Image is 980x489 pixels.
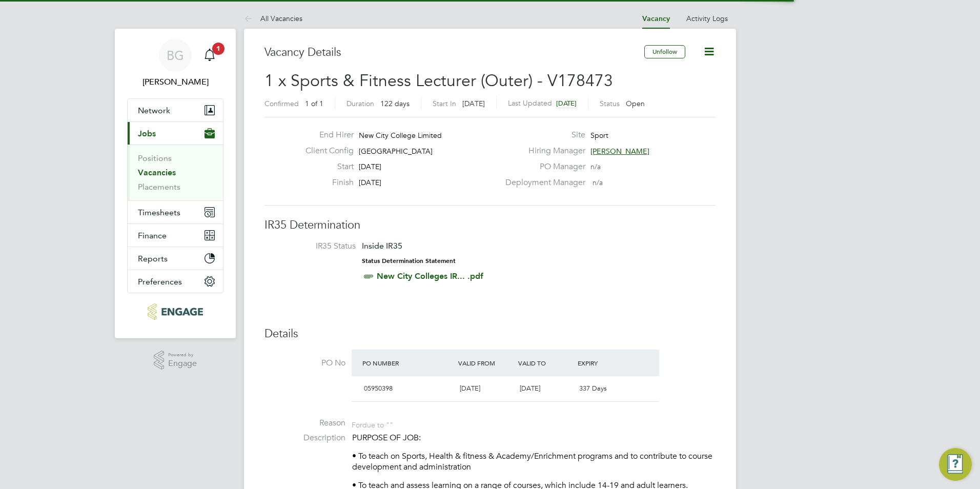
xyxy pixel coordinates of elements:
[297,130,354,140] label: End Hirer
[264,418,345,429] label: Reason
[508,98,552,108] label: Last Updated
[115,29,236,338] nav: Main navigation
[138,129,156,138] span: Jobs
[499,146,585,156] label: Hiring Manager
[128,224,223,247] button: Finance
[128,122,223,145] button: Jobs
[127,39,223,88] a: BG[PERSON_NAME]
[212,43,224,55] span: 1
[244,14,302,23] a: All Vacancies
[138,231,167,240] span: Finance
[128,247,223,270] button: Reports
[939,448,972,481] button: Engage Resource Center
[499,130,585,140] label: Site
[264,433,345,443] label: Description
[600,99,620,108] label: Status
[462,99,485,108] span: [DATE]
[264,45,644,60] h3: Vacancy Details
[352,433,716,443] p: PURPOSE OF JOB:
[352,451,716,473] p: • To teach on Sports, Health & fitness & Academy/Enrichment programs and to contribute to course ...
[433,99,456,108] label: Start In
[264,358,345,369] label: PO No
[352,418,393,430] div: For due to ""
[499,161,585,172] label: PO Manager
[168,359,197,368] span: Engage
[364,384,393,393] span: 05950398
[362,241,402,251] span: Inside IR35
[138,153,172,163] a: Positions
[297,146,354,156] label: Client Config
[167,49,184,62] span: BG
[556,99,577,108] span: [DATE]
[128,201,223,223] button: Timesheets
[138,208,180,217] span: Timesheets
[642,14,670,23] a: Vacancy
[359,147,433,156] span: [GEOGRAPHIC_DATA]
[128,270,223,293] button: Preferences
[579,384,607,393] span: 337 Days
[264,99,299,108] label: Confirmed
[626,99,645,108] span: Open
[138,106,170,115] span: Network
[644,45,685,58] button: Unfollow
[516,354,576,372] div: Valid To
[359,131,442,140] span: New City College Limited
[575,354,635,372] div: Expiry
[359,178,381,187] span: [DATE]
[264,71,613,91] span: 1 x Sports & Fitness Lecturer (Outer) - V178473
[128,145,223,200] div: Jobs
[380,99,410,108] span: 122 days
[199,39,220,72] a: 1
[138,254,168,263] span: Reports
[593,178,603,187] span: n/a
[154,351,197,370] a: Powered byEngage
[168,351,197,359] span: Powered by
[138,182,180,192] a: Placements
[148,303,202,320] img: carbonrecruitment-logo-retina.png
[590,131,608,140] span: Sport
[297,177,354,188] label: Finish
[377,271,483,281] a: New City Colleges IR... .pdf
[590,162,601,171] span: n/a
[127,76,223,88] span: Becky Green
[686,14,728,23] a: Activity Logs
[264,218,716,233] h3: IR35 Determination
[275,241,356,252] label: IR35 Status
[346,99,374,108] label: Duration
[138,277,182,287] span: Preferences
[360,354,456,372] div: PO Number
[520,384,540,393] span: [DATE]
[460,384,480,393] span: [DATE]
[297,161,354,172] label: Start
[362,257,456,264] strong: Status Determination Statement
[499,177,585,188] label: Deployment Manager
[128,99,223,121] button: Network
[264,327,716,341] h3: Details
[359,162,381,171] span: [DATE]
[590,147,649,156] span: [PERSON_NAME]
[127,303,223,320] a: Go to home page
[138,168,176,177] a: Vacancies
[456,354,516,372] div: Valid From
[305,99,323,108] span: 1 of 1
